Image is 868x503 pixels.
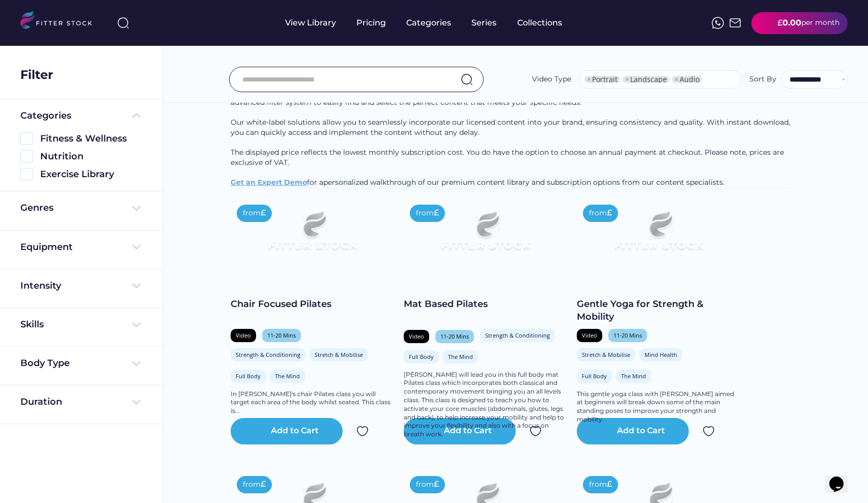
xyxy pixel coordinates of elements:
[532,74,571,85] div: Video Type
[271,425,319,437] div: Add to Cart
[231,178,307,187] a: Get an Expert Demo
[267,331,296,339] div: 11-20 Mins
[261,479,266,490] div: £
[356,425,369,437] img: Group%201000002324.svg
[589,208,607,218] div: from
[20,11,101,32] img: LOGO.svg
[247,199,377,272] img: Frame%2079%20%281%29.svg
[625,76,629,83] span: ×
[645,351,677,358] div: Mind Health
[582,331,597,339] div: Video
[231,298,394,311] div: Chair Focused Pilates
[517,17,562,29] div: Collections
[40,150,143,163] div: Nutrition
[582,372,607,380] div: Full Body
[231,390,394,415] div: In [PERSON_NAME]'s chair Pilates class you will target each area of the body whilst seated. This ...
[20,396,62,408] div: Duration
[130,202,143,214] img: Frame%20%284%29.svg
[712,17,724,29] img: meteor-icons_whatsapp%20%281%29.svg
[584,76,620,83] li: Portrait
[434,207,439,218] div: £
[261,207,266,218] div: £
[471,17,497,29] div: Series
[406,17,451,29] div: Categories
[434,479,439,490] div: £
[231,148,786,167] span: The displayed price reflects the lowest monthly subscription cost. You do have the option to choo...
[130,109,143,122] img: Frame%20%285%29.svg
[20,132,33,145] img: Rectangle%205126.svg
[607,207,612,218] div: £
[236,351,300,358] div: Strength & Conditioning
[587,76,591,83] span: ×
[243,208,261,218] div: from
[20,202,53,214] div: Genres
[356,17,386,29] div: Pricing
[243,480,261,490] div: from
[20,280,61,292] div: Intensity
[236,331,251,339] div: Video
[440,332,469,340] div: 11-20 Mins
[130,241,143,253] img: Frame%20%284%29.svg
[406,5,419,15] div: fvck
[675,76,679,83] span: ×
[416,480,434,490] div: from
[130,396,143,408] img: Frame%20%284%29.svg
[323,178,724,187] span: personalized walkthrough of our premium content library and subscription options from our content...
[20,357,70,370] div: Body Type
[130,357,143,370] img: Frame%20%284%29.svg
[20,109,71,122] div: Categories
[749,74,776,85] div: Sort By
[801,18,839,28] div: per month
[703,425,715,437] img: Group%201000002324.svg
[577,298,740,323] div: Gentle Yoga for Strength & Mobility
[275,372,300,380] div: The Mind
[285,17,336,29] div: View Library
[672,76,702,83] li: Audio
[420,199,550,272] img: Frame%2079%20%281%29.svg
[613,331,642,339] div: 11-20 Mins
[117,17,129,29] img: search-normal%203.svg
[577,390,740,424] div: This gentle yoga class with [PERSON_NAME] aimed at beginners will break down some of the main sta...
[607,479,612,490] div: £
[582,351,630,358] div: Stretch & Mobilise
[20,150,33,162] img: Rectangle%205126.svg
[777,17,782,29] div: £
[130,319,143,331] img: Frame%20%284%29.svg
[315,351,363,358] div: Stretch & Mobilise
[130,280,143,292] img: Frame%20%284%29.svg
[231,78,801,188] div: Explore our premium Fitness & Wellness library, filled with engaging and varied video and audio s...
[589,480,607,490] div: from
[617,425,665,437] div: Add to Cart
[825,462,858,493] iframe: chat widget
[20,241,73,254] div: Equipment
[20,66,53,83] div: Filter
[593,199,723,272] img: Frame%2079%20%281%29.svg
[20,318,46,331] div: Skills
[40,132,143,145] div: Fitness & Wellness
[461,73,473,86] img: search-normal.svg
[623,76,669,83] li: Landscape
[409,332,424,340] div: Video
[729,17,741,29] img: Frame%2051.svg
[416,208,434,218] div: from
[485,331,550,339] div: Strength & Conditioning
[404,298,567,311] div: Mat Based Pilates
[236,372,261,380] div: Full Body
[20,168,33,180] img: Rectangle%205126.svg
[40,168,143,181] div: Exercise Library
[448,353,473,360] div: The Mind
[621,372,646,380] div: The Mind
[409,353,434,360] div: Full Body
[404,371,567,439] div: [PERSON_NAME] will lead you in this full body mat Pilates class which incorporates both classical...
[782,18,801,27] strong: 0.00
